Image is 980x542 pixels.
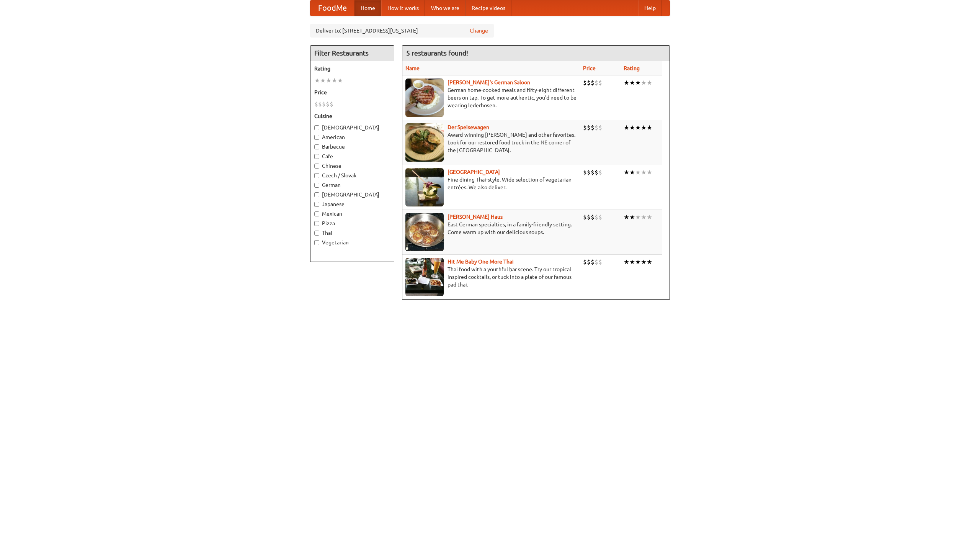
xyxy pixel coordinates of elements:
li: ★ [635,258,641,266]
li: $ [318,100,322,108]
li: ★ [320,76,326,85]
h5: Cuisine [314,112,390,120]
input: American [314,135,319,140]
li: ★ [635,213,641,221]
p: Award-winning [PERSON_NAME] and other favorites. Look for our restored food truck in the NE corne... [405,131,577,154]
label: Mexican [314,210,390,218]
div: Deliver to: [STREET_ADDRESS][US_STATE] [310,24,494,38]
li: ★ [647,168,652,177]
li: $ [583,168,587,177]
label: [DEMOGRAPHIC_DATA] [314,124,390,131]
label: Pizza [314,219,390,227]
a: [PERSON_NAME]'s German Saloon [448,79,530,85]
li: ★ [624,213,629,221]
li: ★ [332,76,337,85]
p: Fine dining Thai-style. Wide selection of vegetarian entrées. We also deliver. [405,176,577,191]
input: [DEMOGRAPHIC_DATA] [314,125,319,130]
h5: Rating [314,65,390,72]
li: ★ [337,76,343,85]
p: German home-cooked meals and fifty-eight different beers on tap. To get more authentic, you'd nee... [405,86,577,109]
a: Name [405,65,420,71]
img: esthers.jpg [405,79,444,117]
a: Help [638,0,662,16]
h5: Price [314,88,390,96]
label: [DEMOGRAPHIC_DATA] [314,191,390,198]
li: $ [595,258,598,266]
li: $ [595,123,598,132]
li: $ [598,168,602,177]
li: $ [587,213,591,221]
input: Czech / Slovak [314,173,319,178]
a: Hit Me Baby One More Thai [448,259,514,265]
a: Rating [624,65,640,71]
li: ★ [647,258,652,266]
input: [DEMOGRAPHIC_DATA] [314,192,319,197]
a: [PERSON_NAME] Haus [448,214,503,220]
label: German [314,181,390,189]
li: $ [591,79,595,87]
li: ★ [629,258,635,266]
li: ★ [314,76,320,85]
a: Der Speisewagen [448,124,489,130]
li: $ [583,123,587,132]
input: Vegetarian [314,240,319,245]
li: $ [583,79,587,87]
a: Home [354,0,381,16]
li: $ [587,168,591,177]
li: $ [591,123,595,132]
ng-pluralize: 5 restaurants found! [406,49,468,57]
img: speisewagen.jpg [405,123,444,162]
li: $ [595,168,598,177]
a: Recipe videos [465,0,511,16]
label: Barbecue [314,143,390,151]
input: Thai [314,231,319,236]
label: Japanese [314,200,390,208]
a: [GEOGRAPHIC_DATA] [448,169,500,175]
li: $ [598,123,602,132]
li: ★ [624,123,629,132]
input: Barbecue [314,144,319,149]
li: $ [330,100,333,108]
p: Thai food with a youthful bar scene. Try our tropical inspired cocktails, or tuck into a plate of... [405,265,577,288]
li: ★ [629,123,635,132]
h4: Filter Restaurants [310,46,394,61]
li: ★ [624,79,629,87]
input: German [314,183,319,188]
li: $ [598,79,602,87]
li: $ [583,258,587,266]
li: $ [314,100,318,108]
p: East German specialties, in a family-friendly setting. Come warm up with our delicious soups. [405,221,577,236]
label: Czech / Slovak [314,172,390,179]
li: $ [583,213,587,221]
label: American [314,133,390,141]
li: $ [591,213,595,221]
a: Change [470,27,488,34]
input: Chinese [314,164,319,169]
li: ★ [326,76,332,85]
li: ★ [629,168,635,177]
li: $ [326,100,330,108]
input: Pizza [314,221,319,226]
li: $ [595,79,598,87]
label: Chinese [314,162,390,170]
li: ★ [647,79,652,87]
li: $ [322,100,326,108]
li: ★ [624,258,629,266]
li: $ [595,213,598,221]
li: ★ [629,79,635,87]
li: ★ [635,168,641,177]
a: Who we are [425,0,465,16]
li: $ [587,79,591,87]
img: satay.jpg [405,168,444,206]
li: ★ [641,258,647,266]
li: $ [598,213,602,221]
li: $ [587,123,591,132]
input: Mexican [314,211,319,216]
label: Cafe [314,152,390,160]
img: kohlhaus.jpg [405,213,444,251]
img: babythai.jpg [405,258,444,296]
